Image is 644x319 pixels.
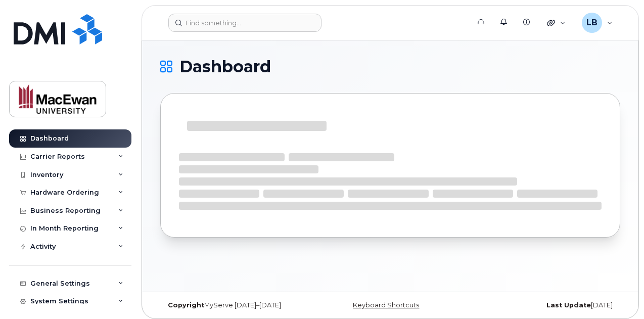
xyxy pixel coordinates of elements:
[353,301,419,309] a: Keyboard Shortcuts
[546,301,591,309] strong: Last Update
[179,59,271,74] span: Dashboard
[160,301,313,309] div: MyServe [DATE]–[DATE]
[467,301,620,309] div: [DATE]
[168,301,204,309] strong: Copyright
